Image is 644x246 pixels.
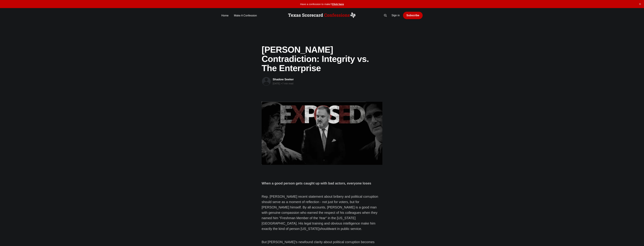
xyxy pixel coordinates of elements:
[300,3,332,6] span: Have a confession to make?
[281,82,282,85] span: •
[332,3,344,6] a: Click here
[637,1,643,7] button: close
[287,12,357,19] img: Scorecard Confessions
[391,14,400,17] a: Sign in
[281,82,293,85] span: 7 min read
[403,12,423,19] a: Subscribe
[273,78,294,81] a: Shadow Seeker
[273,82,280,85] time: [DATE]
[319,227,329,231] em: should
[613,230,644,246] iframe: portal-trigger
[262,194,382,231] p: Rep. [PERSON_NAME] recent statement about bribery and political corruption should serve as a mome...
[221,13,229,18] a: Home
[234,13,257,18] a: Make A Confession
[262,77,271,86] a: Read more of Shadow Seeker
[383,13,388,18] button: Search this site
[262,181,371,185] strong: When a good person gets caught up with bad actors, everyone loses
[262,102,382,165] img: Mitch Little’s Contradiction: Integrity vs. The Enterprise
[262,45,382,73] h1: [PERSON_NAME] Contradiction: Integrity vs. The Enterprise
